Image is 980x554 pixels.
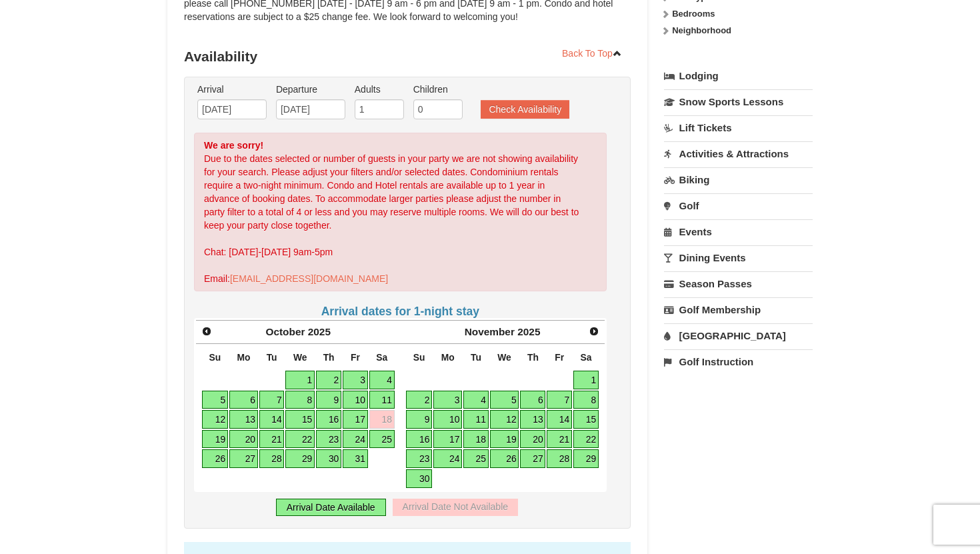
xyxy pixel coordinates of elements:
a: 29 [573,449,599,468]
span: Sunday [413,352,425,363]
a: 19 [202,430,228,449]
a: 11 [463,410,489,429]
label: Departure [276,83,345,96]
a: 5 [490,391,519,409]
a: Golf [664,193,813,218]
a: 12 [490,410,519,429]
a: 5 [202,391,228,409]
a: 18 [463,430,489,449]
a: 19 [490,430,519,449]
a: Lift Tickets [664,115,813,140]
a: 29 [285,449,315,468]
a: 11 [369,391,395,409]
a: 10 [343,391,368,409]
a: 4 [463,391,489,409]
a: 20 [520,430,545,449]
a: 28 [259,449,285,468]
a: 20 [229,430,258,449]
h4: Arrival dates for 1-night stay [194,305,607,318]
a: Golf Instruction [664,349,813,374]
a: 30 [406,469,432,488]
a: 3 [433,391,462,409]
a: 9 [406,410,432,429]
a: 1 [285,371,315,389]
label: Children [413,83,463,96]
a: Biking [664,167,813,192]
div: Due to the dates selected or number of guests in your party we are not showing availability for y... [194,133,607,291]
span: Saturday [376,352,387,363]
span: Thursday [527,352,539,363]
a: 4 [369,371,395,389]
a: [EMAIL_ADDRESS][DOMAIN_NAME] [230,273,388,284]
a: 1 [573,371,599,389]
a: 8 [573,391,599,409]
a: 13 [229,410,258,429]
a: 10 [433,410,462,429]
a: 25 [463,449,489,468]
a: Season Passes [664,271,813,296]
a: 2 [406,391,432,409]
a: Back To Top [553,43,631,63]
a: 7 [547,391,572,409]
a: [GEOGRAPHIC_DATA] [664,323,813,348]
a: 2 [316,371,341,389]
a: 14 [547,410,572,429]
a: 3 [343,371,368,389]
a: 26 [202,449,228,468]
a: 22 [573,430,599,449]
span: Friday [351,352,360,363]
a: 24 [433,449,462,468]
a: 17 [343,410,368,429]
a: 13 [520,410,545,429]
span: Wednesday [293,352,307,363]
a: 8 [285,391,315,409]
span: Tuesday [471,352,481,363]
a: 6 [229,391,258,409]
strong: Neighborhood [672,25,731,35]
span: October [265,326,305,337]
span: Tuesday [267,352,277,363]
a: Prev [197,322,216,341]
a: Activities & Attractions [664,141,813,166]
a: 16 [316,410,341,429]
a: 17 [433,430,462,449]
span: Monday [237,352,250,363]
a: Dining Events [664,245,813,270]
a: Golf Membership [664,297,813,322]
a: 7 [259,391,285,409]
strong: We are sorry! [204,140,263,151]
label: Arrival [197,83,267,96]
a: 9 [316,391,341,409]
a: Next [585,322,603,341]
span: 2025 [308,326,331,337]
span: 2025 [517,326,540,337]
div: Arrival Date Not Available [393,499,518,516]
a: 31 [343,449,368,468]
a: 28 [547,449,572,468]
a: 16 [406,430,432,449]
span: Saturday [581,352,592,363]
span: Sunday [209,352,221,363]
a: 21 [547,430,572,449]
span: Next [589,326,599,337]
div: Arrival Date Available [276,499,386,516]
a: 6 [520,391,545,409]
a: 30 [316,449,341,468]
a: 22 [285,430,315,449]
a: 21 [259,430,285,449]
a: 15 [285,410,315,429]
button: Check Availability [481,100,569,119]
a: 23 [316,430,341,449]
span: Monday [441,352,455,363]
span: November [465,326,515,337]
a: 23 [406,449,432,468]
a: 15 [573,410,599,429]
span: Prev [201,326,212,337]
a: Lodging [664,64,813,88]
span: Friday [555,352,564,363]
a: 18 [369,410,395,429]
a: 24 [343,430,368,449]
a: Snow Sports Lessons [664,89,813,114]
strong: Bedrooms [672,9,715,19]
a: 27 [229,449,258,468]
